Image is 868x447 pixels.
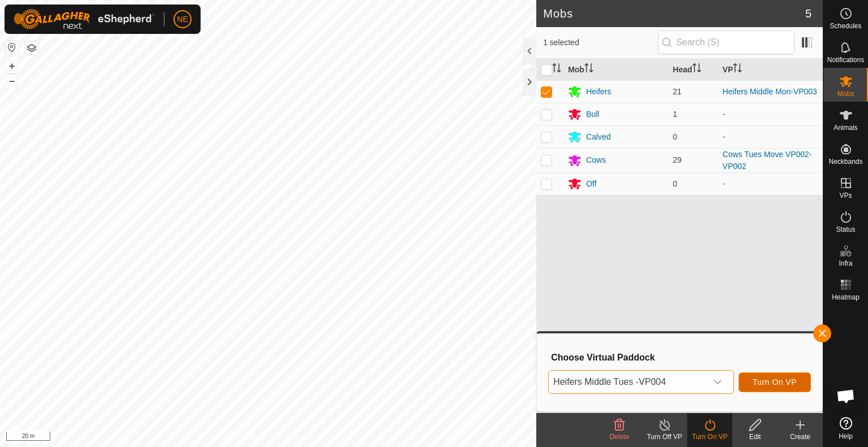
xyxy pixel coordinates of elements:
[5,59,19,73] button: +
[25,41,38,55] button: Map Layers
[551,352,811,363] h3: Choose Virtual Paddock
[718,172,823,195] td: -
[692,65,701,74] p-sorticon: Activate to sort
[658,31,795,54] input: Search (S)
[586,178,596,190] div: Off
[549,371,706,393] span: Heifers Middle Tues -VP004
[224,432,266,442] a: Privacy Policy
[584,65,593,74] p-sorticon: Activate to sort
[836,226,855,233] span: Status
[610,433,630,441] span: Delete
[830,23,861,29] span: Schedules
[832,294,860,301] span: Heatmap
[718,125,823,148] td: -
[543,37,657,49] span: 1 selected
[839,433,853,440] span: Help
[687,432,732,442] div: Turn On VP
[837,90,854,97] span: Mobs
[723,87,817,96] a: Heifers Middle Mon-VP003
[723,150,812,171] a: Cows Tues Move VP002-VP002
[586,86,611,98] div: Heifers
[673,155,682,164] span: 29
[823,413,868,444] a: Help
[279,432,313,442] a: Contact Us
[5,74,19,88] button: –
[14,9,155,29] img: Gallagher Logo
[753,377,797,387] span: Turn On VP
[839,260,852,267] span: Infra
[706,371,729,393] div: dropdown trigger
[718,59,823,81] th: VP
[673,179,678,188] span: 0
[828,158,862,165] span: Neckbands
[642,432,687,442] div: Turn Off VP
[739,372,811,392] button: Turn On VP
[5,41,19,54] button: Reset Map
[673,110,678,119] span: 1
[733,65,742,74] p-sorticon: Activate to sort
[586,109,599,120] div: Bull
[805,5,811,22] span: 5
[586,154,606,166] div: Cows
[839,192,852,199] span: VPs
[673,87,682,96] span: 21
[778,432,823,442] div: Create
[673,132,678,141] span: 0
[827,57,864,63] span: Notifications
[834,124,858,131] span: Animals
[563,59,668,81] th: Mob
[829,379,863,413] div: Open chat
[732,432,778,442] div: Edit
[586,131,611,143] div: Calved
[552,65,561,74] p-sorticon: Activate to sort
[177,14,188,25] span: NE
[669,59,718,81] th: Head
[718,103,823,125] td: -
[543,7,805,20] h2: Mobs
